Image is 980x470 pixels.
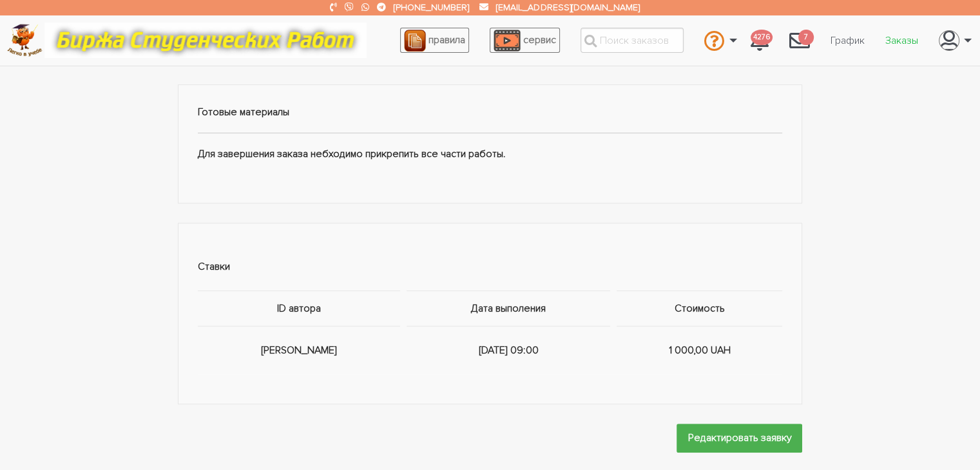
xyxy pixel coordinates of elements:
td: Ставки [198,243,783,291]
img: logo-c4363faeb99b52c628a42810ed6dfb4293a56d4e4775eb116515dfe7f33672af.png [7,24,43,57]
span: сервис [523,33,556,46]
td: 1 000,00 UAH [613,326,782,374]
td: [PERSON_NAME] [198,326,403,374]
a: Заказы [875,28,928,53]
a: [EMAIL_ADDRESS][DOMAIN_NAME] [496,2,639,13]
span: 7 [798,30,814,46]
th: Дата выполения [403,290,614,326]
img: agreement_icon-feca34a61ba7f3d1581b08bc946b2ec1ccb426f67415f344566775c155b7f62c.png [404,30,426,52]
a: 7 [779,23,820,58]
img: motto-12e01f5a76059d5f6a28199ef077b1f78e012cfde436ab5cf1d4517935686d32.gif [44,23,367,58]
a: сервис [490,28,560,53]
p: Для завершения заказа небходимо прикрепить все части работы. [198,146,783,163]
a: правила [400,28,469,53]
a: График [820,28,875,53]
img: play_icon-49f7f135c9dc9a03216cfdbccbe1e3994649169d890fb554cedf0eac35a01ba8.png [494,30,521,52]
input: Редактировать заявку [677,424,802,453]
span: 4276 [751,30,773,46]
td: [DATE] 09:00 [403,326,614,374]
span: правила [428,33,465,46]
th: Стоимость [613,290,782,326]
a: 4276 [740,23,779,58]
strong: Готовые материалы [198,106,289,118]
th: ID автора [198,290,403,326]
input: Поиск заказов [581,28,684,53]
a: [PHONE_NUMBER] [394,2,469,13]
